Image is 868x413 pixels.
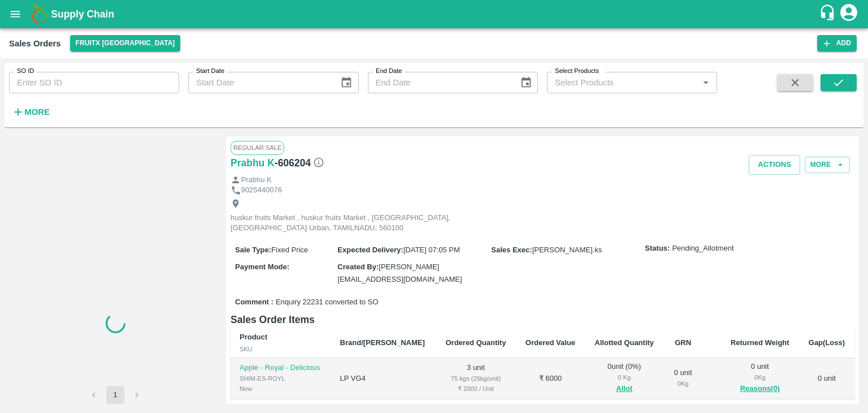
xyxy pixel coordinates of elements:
button: Actions [749,155,800,175]
button: Choose date [515,72,537,93]
img: logo [28,3,51,25]
button: Open [698,75,713,90]
td: 3 unit [436,358,516,399]
div: Sales Orders [9,36,61,51]
div: 0 Kg [594,372,654,382]
span: Regular Sale [231,141,284,154]
p: Prabhu K [241,175,272,186]
p: Apple - Royal - Delicious [240,363,322,373]
b: Allotted Quantity [594,338,654,347]
button: Allot [616,382,632,395]
span: Enquiry 22231 converted to SO [276,297,378,308]
div: customer-support [819,4,839,24]
span: [PERSON_NAME].ks [532,246,602,254]
td: LP VG4 [331,358,436,399]
div: 0 unit ( 0 %) [594,362,654,395]
b: Product [240,333,267,341]
td: 0 unit [799,358,854,399]
div: 0 Kg [730,372,790,382]
button: Choose date [336,72,357,93]
input: Start Date [188,72,331,93]
label: Comment : [235,297,274,308]
b: Supply Chain [51,8,114,20]
input: End Date [368,72,511,93]
span: [DATE] 07:05 PM [403,246,460,254]
label: Start Date [196,67,224,76]
button: Select DC [70,35,181,51]
button: More [9,102,53,122]
button: Add [817,35,857,51]
h6: - 606204 [275,155,324,171]
label: Payment Mode : [235,263,289,271]
td: ₹ 6000 [516,358,585,399]
button: open drawer [2,1,28,27]
nav: pagination navigation [83,386,147,404]
div: SKU [240,344,322,354]
label: Select Products [555,67,599,76]
div: New [240,384,322,394]
b: Ordered Quantity [445,338,506,347]
span: Pending_Allotment [672,243,734,254]
div: 0 unit [730,362,790,395]
p: huskur fruits Market , huskur fruits Market , [GEOGRAPHIC_DATA], [GEOGRAPHIC_DATA] Urban, TAMILNA... [231,213,485,234]
div: SHIM-ES-ROYL [240,373,322,384]
div: ₹ 2000 / Unit [445,384,507,394]
div: 0 Kg [672,378,693,389]
b: Brand/[PERSON_NAME] [340,338,425,347]
strong: More [24,107,50,117]
label: Created By : [337,263,379,271]
p: 9025440076 [241,185,282,196]
a: Prabhu K [231,155,275,171]
label: SO ID [17,67,34,76]
b: Ordered Value [526,338,575,347]
label: Expected Delivery : [337,246,403,254]
button: page 1 [106,386,124,404]
div: 75 kgs (25kg/unit) [445,373,507,384]
b: Gap(Loss) [809,338,845,347]
button: More [805,157,850,173]
div: 0 unit [672,368,693,389]
button: Reasons(0) [730,382,790,395]
input: Enter SO ID [9,72,179,93]
div: account of current user [839,2,859,26]
b: Returned Weight [731,338,789,347]
label: Sale Type : [235,246,271,254]
span: Fixed Price [271,246,308,254]
label: Status: [645,243,670,254]
h6: Sales Order Items [231,312,854,328]
label: End Date [376,67,402,76]
label: Sales Exec : [491,246,532,254]
b: GRN [675,338,691,347]
input: Select Products [550,75,695,90]
span: [PERSON_NAME][EMAIL_ADDRESS][DOMAIN_NAME] [337,263,462,283]
a: Supply Chain [51,6,819,22]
